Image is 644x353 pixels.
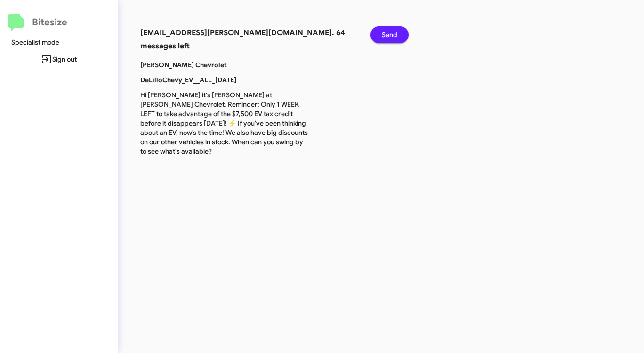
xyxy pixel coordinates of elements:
[133,90,317,156] p: Hi [PERSON_NAME] it's [PERSON_NAME] at [PERSON_NAME] Chevrolet. Reminder: Only 1 WEEK LEFT to tak...
[8,14,67,31] a: Bitesize
[8,51,110,68] span: Sign out
[140,26,356,53] h3: [EMAIL_ADDRESS][PERSON_NAME][DOMAIN_NAME]. 64 messages left
[370,26,409,43] button: Send
[382,26,397,43] span: Send
[140,76,236,84] b: DeLilloChevy_EV__ALL_[DATE]
[140,61,227,69] b: [PERSON_NAME] Chevrolet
